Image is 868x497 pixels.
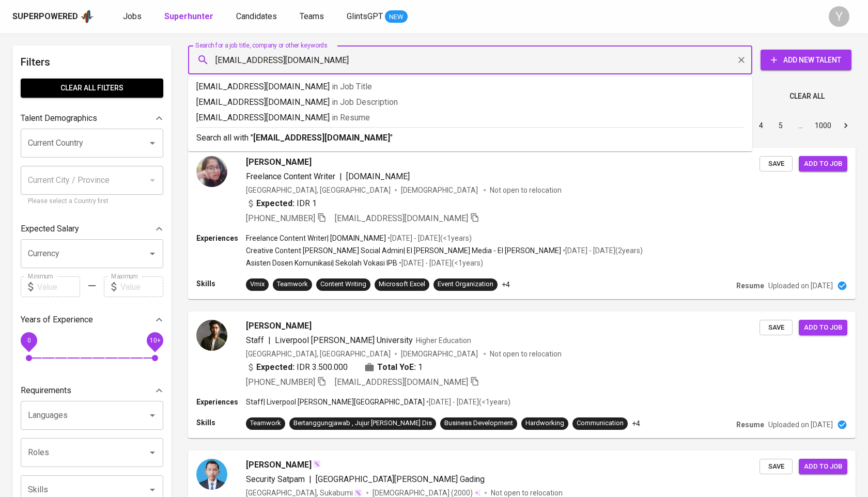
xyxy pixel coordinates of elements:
[164,10,215,23] a: Superhunter
[123,10,144,23] a: Jobs
[397,258,483,268] p: • [DATE] - [DATE] ( <1 years )
[246,213,315,223] span: [PHONE_NUMBER]
[21,219,163,239] div: Expected Salary
[268,334,271,347] span: |
[196,320,227,351] img: 9795f36cce7a440be3c0cfc82e9dac82.jpg
[335,377,468,387] span: [EMAIL_ADDRESS][DOMAIN_NAME]
[196,459,227,490] img: c3a3bbd314e2a5bfed452c95628c5f17.jpg
[768,281,833,291] p: Uploaded on [DATE]
[28,196,156,207] p: Please select a Country first
[792,120,809,131] div: …
[502,279,510,290] p: +4
[21,314,93,326] p: Years of Experience
[196,112,744,124] p: [EMAIL_ADDRESS][DOMAIN_NAME]
[196,278,246,289] p: Skills
[789,90,825,103] span: Clear All
[401,349,479,359] span: [DEMOGRAPHIC_DATA]
[196,233,246,243] p: Experiences
[804,461,842,473] span: Add to job
[250,279,265,289] div: Vmix
[804,158,842,170] span: Add to job
[246,349,391,359] div: [GEOGRAPHIC_DATA], [GEOGRAPHIC_DATA]
[765,322,787,334] span: Save
[145,136,160,150] button: Open
[246,172,335,181] span: Freelance Content Writer
[21,384,71,397] p: Requirements
[632,418,640,429] p: +4
[561,245,643,256] p: • [DATE] - [DATE] ( 2 years )
[377,361,416,374] b: Total YoE:
[760,459,793,475] button: Save
[12,11,78,23] div: Superpowered
[386,233,472,243] p: • [DATE] - [DATE] ( <1 years )
[188,148,856,299] a: [PERSON_NAME]Freelance Content Writer|[DOMAIN_NAME][GEOGRAPHIC_DATA], [GEOGRAPHIC_DATA][DEMOGRAPH...
[332,82,372,91] span: in Job Title
[196,156,227,187] img: 8f3eeefcc98eae8b2d1a9393d0058ac1.jpg
[736,420,764,430] p: Resume
[761,50,851,70] button: Add New Talent
[401,185,479,195] span: [DEMOGRAPHIC_DATA]
[300,10,326,23] a: Teams
[246,258,397,268] p: Asisten Dosen Komunikasi | Sekolah Vokasi IPB
[346,172,410,181] span: [DOMAIN_NAME]
[335,213,468,223] span: [EMAIL_ADDRESS][DOMAIN_NAME]
[21,223,79,235] p: Expected Salary
[164,11,213,21] b: Superhunter
[277,279,308,289] div: Teamwork
[416,336,471,345] span: Higher Education
[760,320,793,336] button: Save
[246,233,386,243] p: Freelance Content Writer | [DOMAIN_NAME]
[196,397,246,407] p: Experiences
[316,474,485,484] span: [GEOGRAPHIC_DATA][PERSON_NAME] Gading
[339,170,342,183] span: |
[27,337,30,344] span: 0
[246,185,391,195] div: [GEOGRAPHIC_DATA], [GEOGRAPHIC_DATA]
[347,10,408,23] a: GlintsGPT NEW
[21,79,163,98] button: Clear All filters
[236,11,277,21] span: Candidates
[196,417,246,428] p: Skills
[772,117,789,134] button: Go to page 5
[250,418,281,428] div: Teamwork
[309,473,312,486] span: |
[149,337,160,344] span: 10+
[444,418,513,428] div: Business Development
[246,361,348,374] div: IDR 3.500.000
[246,377,315,387] span: [PHONE_NUMBER]
[785,87,829,106] button: Clear All
[320,279,366,289] div: Content Writing
[21,380,163,401] div: Requirements
[313,460,321,468] img: magic_wand.svg
[753,117,769,134] button: Go to page 4
[438,279,493,289] div: Event Organization
[293,418,432,428] div: Bertanggungjawab , Jujur [PERSON_NAME] Dis
[188,312,856,438] a: [PERSON_NAME]Staff|Liverpool [PERSON_NAME] UniversityHigher Education[GEOGRAPHIC_DATA], [GEOGRAPH...
[765,158,787,170] span: Save
[418,361,423,374] span: 1
[246,245,561,256] p: Creative Content [PERSON_NAME] Social Admin | El [PERSON_NAME] Media - El [PERSON_NAME]
[196,81,744,93] p: [EMAIL_ADDRESS][DOMAIN_NAME]
[246,459,312,471] span: [PERSON_NAME]
[799,320,847,336] button: Add to job
[246,335,264,345] span: Staff
[769,54,843,67] span: Add New Talent
[425,397,510,407] p: • [DATE] - [DATE] ( <1 years )
[37,276,80,297] input: Value
[246,197,317,210] div: IDR 1
[145,408,160,423] button: Open
[490,349,562,359] p: Not open to relocation
[123,11,142,21] span: Jobs
[838,117,854,134] button: Go to next page
[799,459,847,475] button: Add to job
[21,112,97,125] p: Talent Demographics
[300,11,324,21] span: Teams
[736,281,764,291] p: Resume
[275,335,413,345] span: Liverpool [PERSON_NAME] University
[246,474,305,484] span: Security Satpam
[765,461,787,473] span: Save
[21,54,163,70] h6: Filters
[332,113,370,122] span: in Resume
[246,320,312,332] span: [PERSON_NAME]
[385,12,408,22] span: NEW
[490,185,562,195] p: Not open to relocation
